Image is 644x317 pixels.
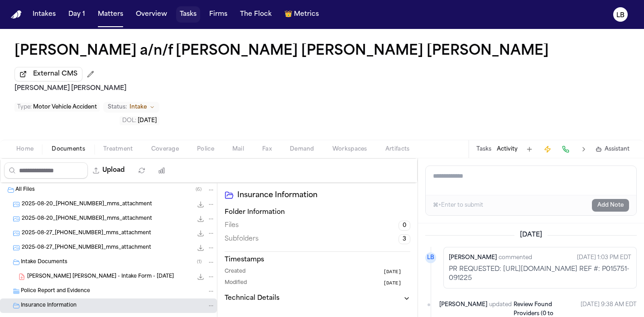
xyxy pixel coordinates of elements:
[4,162,88,179] input: Search files
[14,83,630,94] h2: [PERSON_NAME] [PERSON_NAME]
[449,253,497,262] span: [PERSON_NAME]
[120,116,159,125] button: Edit DOL: 2025-08-19
[17,104,32,110] span: Type :
[559,143,572,156] button: Make a Call
[399,234,410,244] span: 3
[14,43,549,60] h1: [PERSON_NAME] a/n/f [PERSON_NAME] [PERSON_NAME] [PERSON_NAME]
[197,146,214,153] span: Police
[284,10,292,19] span: crown
[497,146,518,153] button: Activity
[15,186,35,194] span: All Files
[225,255,410,265] h3: Timestamps
[33,104,97,110] span: Motor Vehicle Accident
[225,294,410,303] button: Technical Details
[52,146,85,153] span: Documents
[29,6,59,23] button: Intakes
[196,214,205,223] button: Download 2025-08-20_801-441-8328_mms_attachment
[22,244,151,252] span: 2025-08-27_[PHONE_NUMBER]_mms_attachment
[433,202,483,209] div: ⌘+Enter to submit
[196,187,202,192] span: ( 6 )
[383,279,410,287] button: [DATE]
[225,294,279,303] h3: Technical Details
[196,229,205,238] button: Download 2025-08-27_801-441-8328_mms_attachment
[476,146,491,153] button: Tasks
[197,260,202,265] span: ( 1 )
[130,104,147,111] span: Intake
[196,272,205,281] button: Download C. Rodriguez Terrero - Intake Form - 8.19.25
[11,10,22,19] img: Finch Logo
[225,268,245,276] span: Created
[27,273,174,281] span: [PERSON_NAME] [PERSON_NAME] - Intake Form - [DATE]
[332,146,367,153] span: Workspaces
[196,243,205,252] button: Download 2025-08-27_801-441-8328_mms_attachment
[14,103,100,112] button: Edit Type: Motor Vehicle Accident
[592,199,629,212] button: Add Note
[294,10,319,19] span: Metrics
[65,6,89,23] button: Day 1
[22,215,152,223] span: 2025-08-20_[PHONE_NUMBER]_mms_attachment
[262,146,272,153] span: Fax
[33,70,77,79] span: External CMS
[399,221,410,231] span: 0
[94,6,127,23] button: Matters
[206,6,231,23] button: Firms
[232,146,244,153] span: Mail
[138,118,157,123] span: [DATE]
[103,102,159,113] button: Change status from Intake
[103,146,133,153] span: Treatment
[176,6,200,23] button: Tasks
[425,252,436,263] div: LB
[16,146,34,153] span: Home
[383,279,401,287] span: [DATE]
[499,253,532,262] span: commented
[14,67,82,81] button: External CMS
[132,6,171,23] button: Overview
[383,268,401,276] span: [DATE]
[385,146,410,153] span: Artifacts
[290,146,314,153] span: Demand
[605,146,630,153] span: Assistant
[122,118,136,123] span: DOL :
[151,146,179,153] span: Coverage
[237,190,410,201] h2: Insurance Information
[225,221,239,230] span: Files
[21,259,67,266] span: Intake Documents
[225,279,247,287] span: Modified
[449,265,631,283] p: PR REQUESTED: [URL][DOMAIN_NAME] REF #: P015751-091225
[14,43,549,60] button: Edit matter name
[281,6,322,23] button: crownMetrics
[196,200,205,209] button: Download 2025-08-20_801-441-8328_mms_attachment
[596,146,630,153] button: Assistant
[88,162,130,179] button: Upload
[21,302,77,310] span: Insurance Information
[616,12,625,19] text: LB
[225,208,410,217] h3: Folder Information
[22,230,151,237] span: 2025-08-27_[PHONE_NUMBER]_mms_attachment
[514,231,548,240] span: [DATE]
[383,268,410,276] button: [DATE]
[108,104,127,111] span: Status:
[21,288,90,295] span: Police Report and Evidence
[541,143,554,156] button: Create Immediate Task
[236,6,275,23] button: The Flock
[523,143,536,156] button: Add Task
[577,252,631,263] time: September 12, 2025 at 1:03 PM
[22,201,152,208] span: 2025-08-20_[PHONE_NUMBER]_mms_attachment
[11,10,22,19] a: Home
[225,235,259,244] span: Subfolders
